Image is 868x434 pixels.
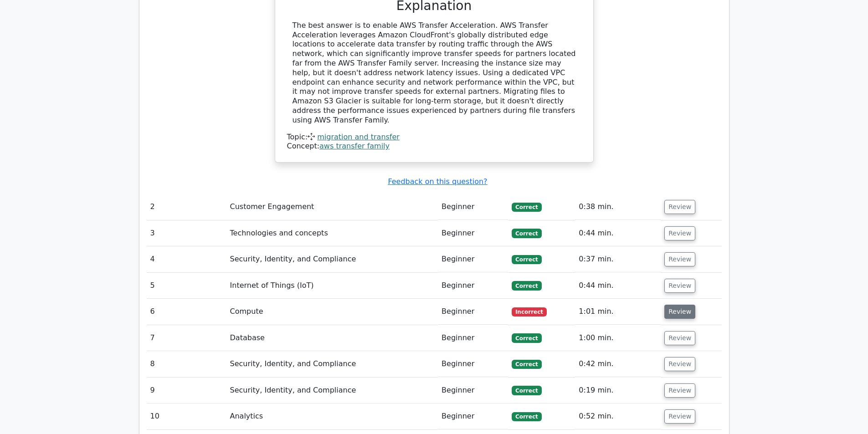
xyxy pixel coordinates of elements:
td: Security, Identity, and Compliance [226,351,438,377]
td: 1:01 min. [575,299,661,325]
span: Incorrect [512,307,547,317]
td: Beginner [438,403,508,429]
span: Correct [512,229,541,238]
td: Beginner [438,273,508,299]
span: Correct [512,333,541,342]
a: aws transfer family [319,142,390,150]
td: 0:37 min. [575,246,661,272]
button: Review [664,305,695,319]
td: Internet of Things (IoT) [226,273,438,299]
td: 8 [147,351,226,377]
td: Beginner [438,246,508,272]
td: Customer Engagement [226,194,438,220]
td: 0:38 min. [575,194,661,220]
td: Beginner [438,194,508,220]
td: Beginner [438,325,508,351]
button: Review [664,279,695,293]
td: Technologies and concepts [226,220,438,246]
button: Review [664,357,695,371]
td: 2 [147,194,226,220]
span: Correct [512,412,541,421]
div: Topic: [287,133,581,142]
span: Correct [512,360,541,369]
td: 9 [147,378,226,403]
button: Review [664,226,695,240]
td: Beginner [438,220,508,246]
td: 4 [147,246,226,272]
td: Beginner [438,299,508,325]
td: 5 [147,273,226,299]
span: Correct [512,281,541,290]
td: 0:19 min. [575,378,661,403]
button: Review [664,252,695,266]
span: Correct [512,386,541,395]
button: Review [664,383,695,398]
td: 10 [147,403,226,429]
button: Review [664,200,695,214]
td: Database [226,325,438,351]
td: Beginner [438,351,508,377]
td: 0:44 min. [575,220,661,246]
span: Correct [512,255,541,264]
td: Security, Identity, and Compliance [226,246,438,272]
button: Review [664,331,695,345]
td: Beginner [438,378,508,403]
td: 3 [147,220,226,246]
div: Concept: [287,142,581,151]
button: Review [664,409,695,424]
td: 6 [147,299,226,325]
a: migration and transfer [317,133,400,141]
td: Compute [226,299,438,325]
td: Analytics [226,403,438,429]
div: The best answer is to enable AWS Transfer Acceleration. AWS Transfer Acceleration leverages Amazo... [293,21,576,125]
td: 0:42 min. [575,351,661,377]
td: 0:52 min. [575,403,661,429]
td: 0:44 min. [575,273,661,299]
td: 1:00 min. [575,325,661,351]
td: 7 [147,325,226,351]
td: Security, Identity, and Compliance [226,378,438,403]
a: Feedback on this question? [388,177,487,186]
span: Correct [512,203,541,212]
